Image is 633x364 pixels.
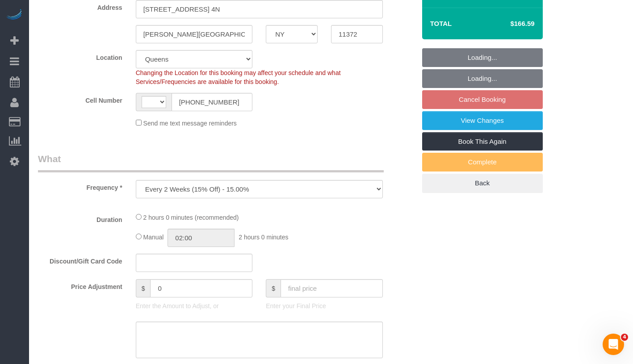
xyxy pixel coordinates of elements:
h4: $166.59 [483,20,534,28]
span: Manual [143,234,164,241]
legend: What [38,152,384,172]
label: Location [31,50,129,62]
label: Price Adjustment [31,279,129,291]
label: Duration [31,212,129,224]
span: $ [136,279,151,297]
p: Enter the Amount to Adjust, or [136,301,253,310]
label: Frequency * [31,180,129,192]
input: Cell Number [172,93,253,111]
p: Enter your Final Price [266,301,383,310]
span: Send me text message reminders [143,120,237,127]
strong: Total [430,20,452,27]
img: Automaid Logo [5,9,23,21]
input: Zip Code [331,25,383,43]
label: Discount/Gift Card Code [31,254,129,266]
label: Cell Number [31,93,129,105]
iframe: Intercom live chat [603,334,624,355]
span: Changing the Location for this booking may affect your schedule and what Services/Frequencies are... [136,69,341,85]
span: 4 [621,334,628,341]
span: 2 hours 0 minutes [239,234,288,241]
input: final price [281,279,383,297]
a: View Changes [422,111,543,130]
a: Book This Again [422,132,543,151]
input: City [136,25,253,43]
span: $ [266,279,281,297]
a: Back [422,174,543,192]
span: 2 hours 0 minutes (recommended) [143,214,239,221]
